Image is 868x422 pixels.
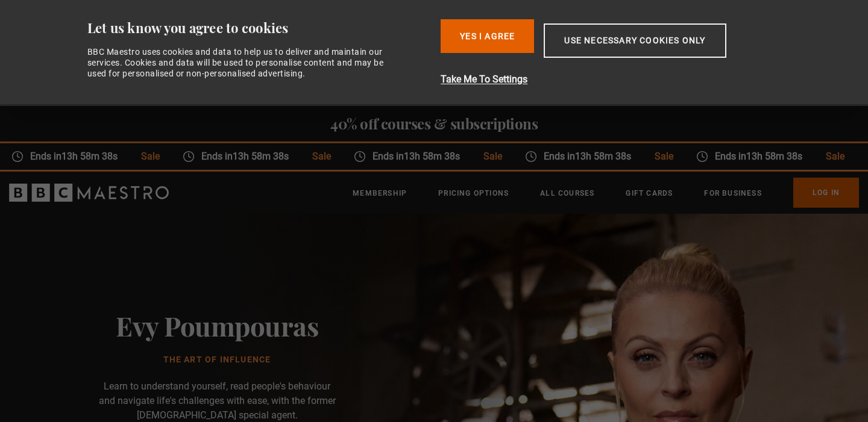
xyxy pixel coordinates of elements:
div: BBC Maestro uses cookies and data to help us to deliver and maintain our services. Cookies and da... [87,46,397,79]
h2: Evy Poumpouras [116,310,318,341]
a: Gift Cards [626,187,673,199]
a: Membership [353,187,407,199]
span: Sale [471,149,513,164]
h1: The Art of Influence [116,355,318,365]
span: Ends in [537,149,643,164]
time: 13h 58m 38s [746,150,802,162]
div: Let us know you agree to cookies [87,19,432,37]
time: 13h 58m 38s [61,150,118,162]
span: Sale [300,149,342,164]
span: Sale [643,149,684,164]
button: Yes I Agree [441,19,534,53]
span: Sale [814,149,855,164]
span: Ends in [195,149,300,164]
span: Ends in [24,149,129,164]
span: Ends in [366,149,471,164]
time: 13h 58m 38s [233,150,289,162]
a: Pricing Options [438,187,509,199]
a: For business [704,187,761,199]
svg: BBC Maestro [9,184,169,202]
a: Log In [793,178,859,208]
button: Use necessary cookies only [544,23,726,58]
time: 13h 58m 38s [404,150,460,162]
a: All Courses [540,187,594,199]
nav: Primary [353,178,859,208]
span: Ends in [708,149,814,164]
time: 13h 58m 38s [575,150,631,162]
button: Take Me To Settings [441,72,790,87]
span: Sale [129,149,171,164]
